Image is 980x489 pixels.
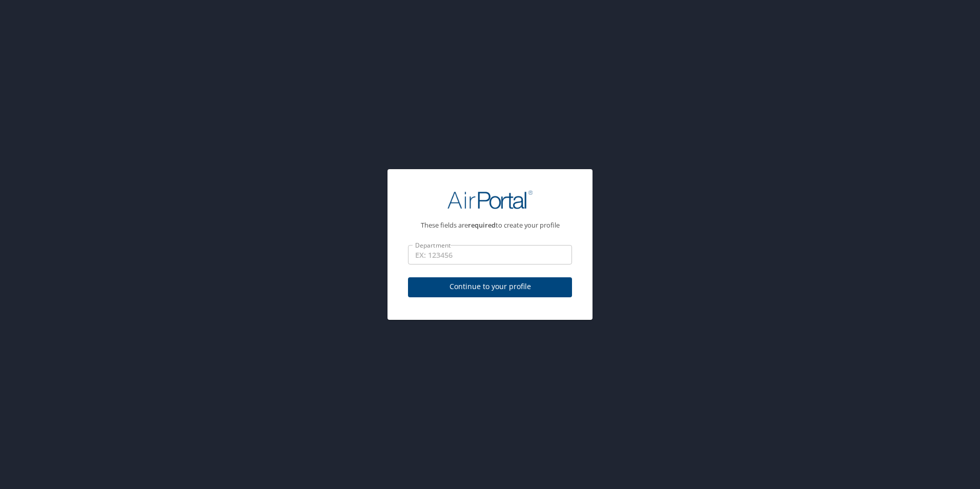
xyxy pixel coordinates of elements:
[408,245,572,264] input: EX: 123456
[468,220,496,230] strong: required
[447,190,533,210] img: AirPortal Logo
[408,277,572,297] button: Continue to your profile
[416,280,564,293] span: Continue to your profile
[408,222,572,229] p: These fields are to create your profile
